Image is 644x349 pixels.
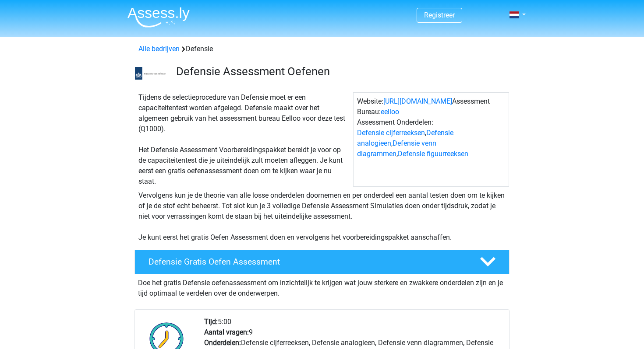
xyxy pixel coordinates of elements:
[357,129,425,137] a: Defensie cijferreeksen
[204,339,241,347] b: Onderdelen:
[424,11,455,19] a: Registreer
[135,92,353,187] div: Tijdens de selectieprocedure van Defensie moet er een capaciteitentest worden afgelegd. Defensie ...
[131,250,513,274] a: Defensie Gratis Oefen Assessment
[134,274,510,299] div: Doe het gratis Defensie oefenassessment om inzichtelijk te krijgen wat jouw sterkere en zwakkere ...
[398,150,468,158] a: Defensie figuurreeksen
[357,129,453,147] a: Defensie analogieen
[138,45,180,53] a: Alle bedrijven
[383,97,452,105] a: [URL][DOMAIN_NAME]
[149,257,466,267] h4: Defensie Gratis Oefen Assessment
[204,318,218,326] b: Tijd:
[381,108,399,116] a: eelloo
[357,139,436,158] a: Defensie venn diagrammen
[176,65,502,78] h3: Defensie Assessment Oefenen
[135,44,509,54] div: Defensie
[127,7,190,28] img: Assessly
[353,92,509,187] div: Website: Assessment Bureau: Assessment Onderdelen: , , ,
[135,190,509,243] div: Vervolgens kun je de theorie van alle losse onderdelen doornemen en per onderdeel een aantal test...
[204,328,249,336] b: Aantal vragen:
